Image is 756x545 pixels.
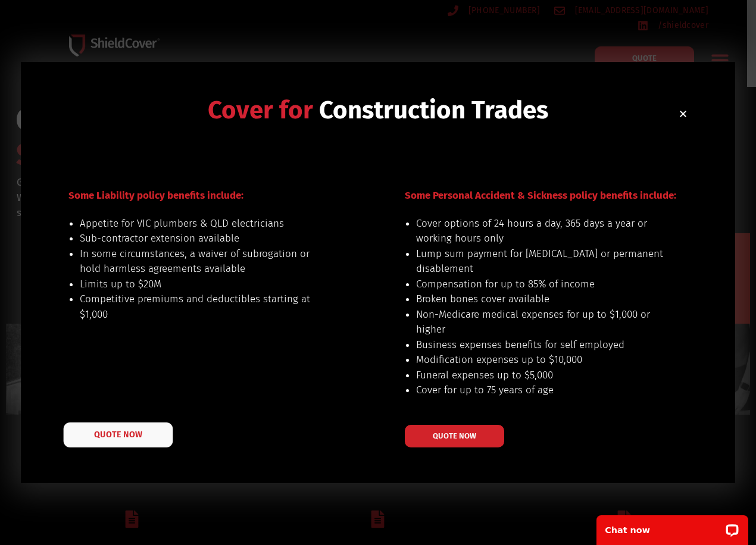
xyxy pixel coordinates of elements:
[94,430,142,438] span: QUOTE NOW
[80,292,328,322] li: Competitive premiums and deductibles starting at $1,000
[416,368,664,383] li: Funeral expenses up to $5,000
[416,383,664,398] li: Cover for up to 75 years of age
[679,109,688,118] a: Close
[80,246,328,277] li: In some circumstances, a waiver of subrogation or hold harmless agreements available
[416,216,664,246] li: Cover options of 24 hours a day, 365 days a year or working hours only
[80,216,328,231] li: Appetite for VIC plumbers & QLD electricians
[416,307,664,337] li: Non-Medicare medical expenses for up to $1,000 or higher
[589,508,756,545] iframe: LiveChat chat widget
[416,246,664,277] li: Lump sum payment for [MEDICAL_DATA] or permanent disablement
[319,95,548,125] span: Construction Trades
[416,337,664,353] li: Business expenses benefits for self employed
[208,95,313,125] span: Cover for
[416,277,664,292] li: Compensation for up to 85% of income
[64,422,173,447] a: QUOTE NOW
[416,352,664,368] li: Modification expenses up to $10,000
[80,231,328,246] li: Sub-contractor extension available
[68,189,243,202] span: Some Liability policy benefits include:
[405,189,676,202] span: Some Personal Accident & Sickness policy benefits include:
[80,277,328,292] li: Limits up to $20M
[416,292,664,307] li: Broken bones cover available
[405,425,504,447] a: QUOTE NOW
[433,432,476,440] span: QUOTE NOW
